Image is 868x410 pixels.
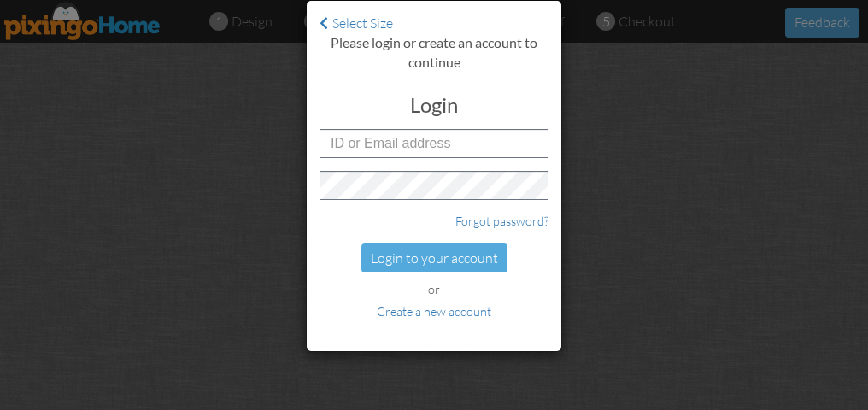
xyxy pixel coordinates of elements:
a: Create a new account [377,304,491,319]
div: or [320,281,548,299]
strong: Please login or create an account to continue [331,34,537,70]
input: ID or Email address [320,129,548,158]
div: Login to your account [361,243,507,273]
a: Select Size [320,15,393,32]
a: Forgot password? [455,214,548,228]
h3: Login [320,94,548,116]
